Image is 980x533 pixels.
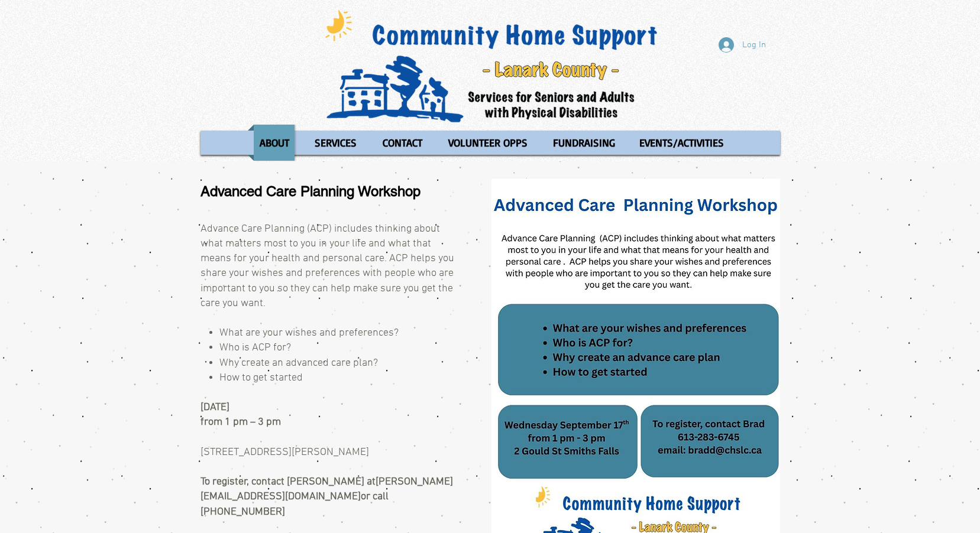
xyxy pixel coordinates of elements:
[371,125,434,161] a: CONTACT
[377,125,428,161] p: CONTACT
[219,342,291,354] span: Who is ACP for?
[200,401,281,428] span: [DATE] from 1 pm – 3 pm
[248,125,300,161] a: ABOUT
[200,223,454,310] span: Advance Care Planning (ACP) includes thinking about what matters most to you in your life and wha...
[200,446,369,459] span: [STREET_ADDRESS][PERSON_NAME]
[200,125,780,161] nav: Site
[219,357,378,369] span: Why create an advanced care plan?
[200,183,421,199] span: Advanced Care Planning Workshop
[634,125,729,161] p: EVENTS/ACTIVITIES
[738,39,770,51] span: Log In
[219,327,399,339] span: What are your wishes and preferences?
[628,125,735,161] a: EVENTS/ACTIVITIES
[200,476,453,518] span: To register, contact [PERSON_NAME] at or call [PHONE_NUMBER]
[309,125,362,161] p: SERVICES
[254,125,295,161] p: ABOUT
[443,125,533,161] p: VOLUNTEER OPPS
[303,125,368,161] a: SERVICES
[437,125,539,161] a: VOLUNTEER OPPS
[710,34,774,56] button: Log In
[548,125,620,161] p: FUNDRAISING
[542,125,625,161] a: FUNDRAISING
[219,372,303,384] span: How to get started ​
